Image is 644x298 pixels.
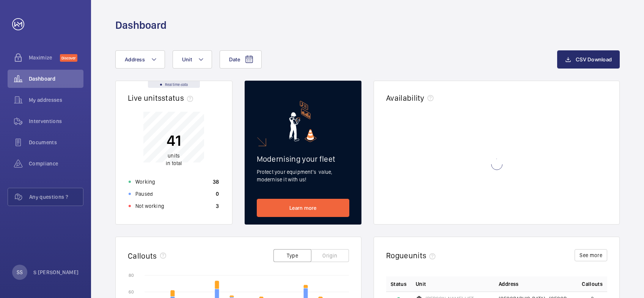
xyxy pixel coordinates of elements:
[576,56,612,62] span: CSV Download
[129,273,134,278] text: 80
[115,50,165,69] button: Address
[135,202,164,210] p: Not working
[60,54,77,62] span: Discover
[408,251,439,260] span: units
[125,56,145,62] span: Address
[29,54,60,61] span: Maximize
[162,93,196,103] span: status
[557,50,620,69] button: CSV Download
[29,160,83,167] span: Compliance
[386,93,424,103] h2: Availability
[257,168,350,183] p: Protect your equipment's value, modernise it with us!
[257,199,350,217] a: Learn more
[128,93,196,103] h2: Live units
[128,251,157,261] h2: Callouts
[29,117,83,125] span: Interventions
[168,153,180,159] span: units
[29,75,83,83] span: Dashboard
[173,50,212,69] button: Unit
[148,81,200,88] div: Real time data
[213,178,219,186] p: 38
[17,268,23,276] p: SS
[29,193,83,201] span: Any questions ?
[129,289,134,295] text: 60
[216,190,219,198] p: 0
[216,202,219,210] p: 3
[182,56,192,62] span: Unit
[311,249,349,262] button: Origin
[135,178,155,186] p: Working
[29,139,83,146] span: Documents
[391,280,407,288] p: Status
[575,249,607,261] button: See more
[166,152,182,167] p: in total
[135,190,153,198] p: Paused
[220,50,262,69] button: Date
[33,268,79,276] p: S [PERSON_NAME]
[115,18,166,32] h1: Dashboard
[29,96,83,104] span: My addresses
[582,280,603,288] span: Callouts
[166,131,182,150] p: 41
[229,56,240,62] span: Date
[289,101,317,142] img: marketing-card.svg
[386,251,438,260] h2: Rogue
[416,280,426,288] span: Unit
[499,280,518,288] span: Address
[257,154,350,164] h2: Modernising your fleet
[273,249,311,262] button: Type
